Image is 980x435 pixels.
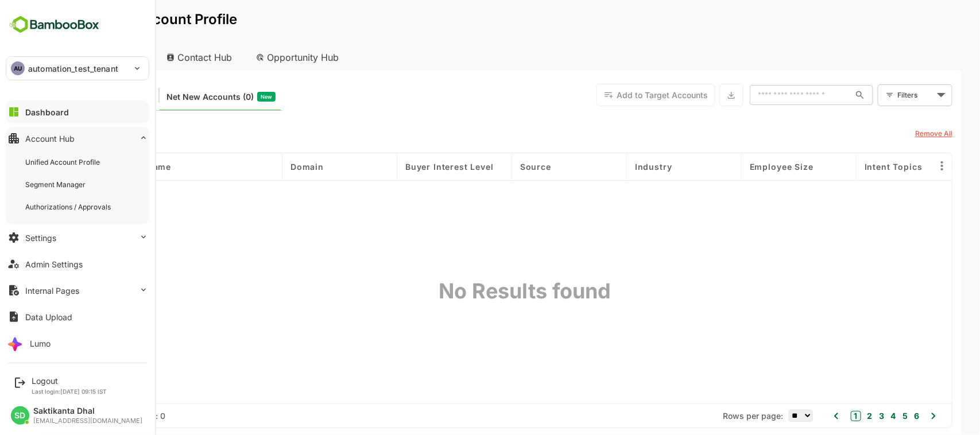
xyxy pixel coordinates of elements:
span: Source [480,162,511,172]
div: AUautomation_test_tenant [6,57,149,80]
button: 5 [859,410,867,422]
button: back [20,11,37,28]
span: Net New Accounts ( 0 ) [126,90,214,104]
p: automation_test_tenant [28,63,118,75]
div: Last Event Date [28,124,110,142]
span: Target Accounts [42,90,105,104]
span: New [220,90,232,104]
button: 3 [836,410,844,422]
button: Data Upload [6,305,149,328]
div: Dashboard [25,107,69,117]
div: Account Hub [25,134,75,143]
button: Admin Settings [6,253,149,275]
span: Last Event Date [33,129,88,138]
div: Opportunity Hub [207,45,309,70]
button: Export the selected data as CSV [679,84,703,106]
button: 1 [811,411,821,421]
span: Intent Topics [824,162,882,172]
div: Data Upload [25,312,72,322]
button: 2 [824,410,832,422]
div: Filters [857,89,894,101]
span: Domain [250,162,284,172]
div: No Results found [470,278,501,304]
span: Buyer Interest Level [365,162,454,172]
span: Industry [595,162,632,172]
div: Admin Settings [25,259,83,269]
u: Remove All [875,129,912,138]
button: Internal Pages [6,279,149,302]
div: [EMAIL_ADDRESS][DOMAIN_NAME] [33,417,142,425]
div: Newly surfaced ICP-fit accounts from Intent, Website, LinkedIn, and other engagement signals. [126,90,235,104]
div: AU [11,61,25,75]
div: Unified Account Profile [25,157,102,167]
button: 4 [848,410,856,422]
span: Rows per page: [683,411,743,421]
button: Settings [6,226,149,249]
span: Employee Size [710,162,773,172]
img: BambooboxFullLogoMark.5f36c76dfaba33ec1ec1367b70bb1252.svg [6,14,103,36]
div: Filters [856,83,912,107]
div: Lumo [30,339,51,348]
div: Account Hub [18,45,113,70]
div: Saktikanta Dhal [33,406,142,416]
p: Last login: [DATE] 09:15 IST [32,388,107,395]
div: Logout [32,376,107,386]
div: Settings [25,233,56,243]
div: Segment Manager [25,180,88,189]
p: Unified Account Profile [44,13,197,26]
button: Dashboard [6,100,149,123]
div: Total Rows: 0 | Rows: 0 [34,411,125,421]
div: Internal Pages [25,286,79,296]
span: Account Name [67,162,131,172]
button: 6 [871,410,879,422]
button: Account Hub [6,127,149,150]
button: Lumo [6,332,149,355]
div: SD [11,406,29,425]
div: Authorizations / Approvals [25,202,113,212]
div: Contact Hub [117,45,202,70]
button: Add to Target Accounts [556,84,675,106]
